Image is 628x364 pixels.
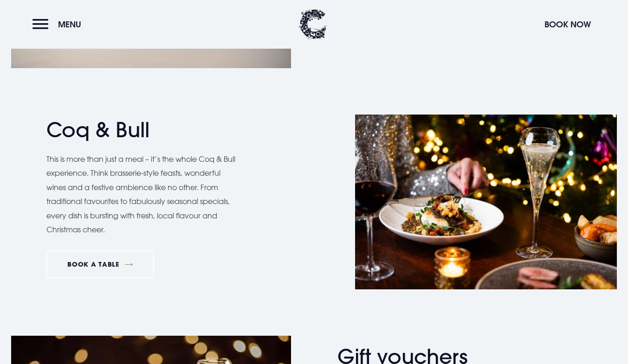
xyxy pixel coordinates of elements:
[355,115,617,289] img: Christmas-Coq-Bull-Dish.jpg
[32,14,86,34] button: Menu
[46,118,227,142] h2: Coq & Bull
[540,14,596,34] button: Book Now
[46,152,237,236] p: This is more than just a meal – it’s the whole Coq & Bull experience. Think brasserie-style feast...
[46,250,154,278] a: BOOK A TABLE
[299,9,327,39] img: Clandeboye Lodge
[58,19,81,30] span: Menu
